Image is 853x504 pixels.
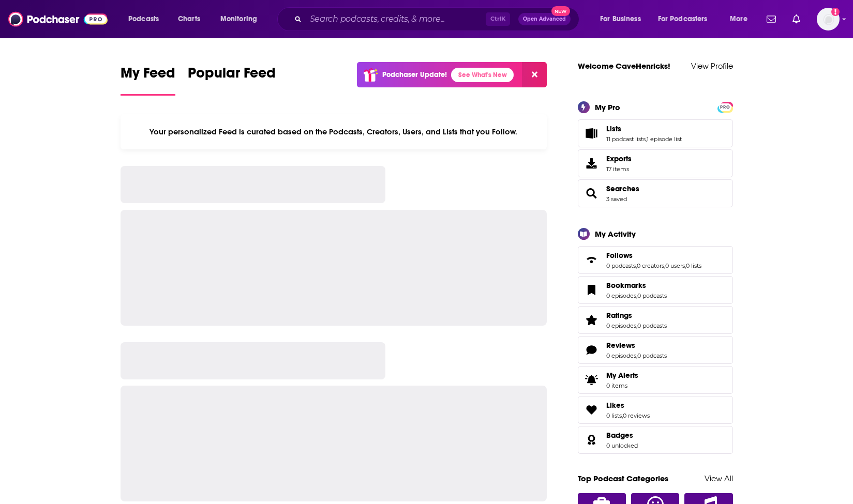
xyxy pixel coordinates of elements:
[581,313,602,327] a: Ratings
[578,306,733,334] span: Ratings
[581,283,602,297] a: Bookmarks
[606,195,627,203] a: 3 saved
[606,292,636,299] a: 0 episodes
[606,154,632,163] span: Exports
[705,474,733,483] a: View All
[578,61,670,71] a: Welcome CaveHenricks!
[622,412,623,419] span: ,
[121,64,175,88] span: My Feed
[637,262,664,269] a: 0 creators
[606,184,639,193] a: Searches
[128,12,159,26] span: Podcasts
[578,179,733,207] span: Searches
[606,262,636,269] a: 0 podcasts
[171,11,206,27] a: Charts
[658,12,708,26] span: For Podcasters
[719,102,731,110] a: PRO
[382,70,447,79] p: Podchaser Update!
[581,126,602,141] a: Lists
[600,12,641,26] span: For Business
[578,336,733,364] span: Reviews
[665,262,685,269] a: 0 users
[606,371,638,380] span: My Alerts
[121,114,547,149] div: Your personalized Feed is curated based on the Podcasts, Creators, Users, and Lists that you Follow.
[691,61,733,71] a: View Profile
[637,292,667,299] a: 0 podcasts
[121,11,172,27] button: open menu
[178,12,200,26] span: Charts
[523,17,566,22] span: Open Advanced
[606,311,667,320] a: Ratings
[606,281,667,290] a: Bookmarks
[606,382,638,389] span: 0 items
[581,253,602,267] a: Follows
[637,322,667,329] a: 0 podcasts
[595,229,636,239] div: My Activity
[486,12,510,26] span: Ctrl K
[606,124,682,133] a: Lists
[220,12,257,26] span: Monitoring
[578,474,668,483] a: Top Podcast Categories
[578,426,733,454] span: Badges
[730,12,747,26] span: More
[817,8,840,30] img: User Profile
[606,431,638,440] a: Badges
[8,9,108,29] img: Podchaser - Follow, Share and Rate Podcasts
[606,401,650,410] a: Likes
[606,431,633,440] span: Badges
[581,186,602,201] a: Searches
[817,8,840,30] span: Logged in as CaveHenricks
[817,8,840,30] button: Show profile menu
[606,251,633,260] span: Follows
[606,442,638,449] a: 0 unlocked
[636,262,637,269] span: ,
[518,13,571,25] button: Open AdvancedNew
[606,311,632,320] span: Ratings
[121,64,175,96] a: My Feed
[551,6,570,16] span: New
[188,64,276,96] a: Popular Feed
[581,403,602,417] a: Likes
[306,11,486,27] input: Search podcasts, credits, & more...
[646,135,647,143] span: ,
[581,156,602,171] span: Exports
[606,135,646,143] a: 11 podcast lists
[578,276,733,304] span: Bookmarks
[606,341,667,350] a: Reviews
[606,124,621,133] span: Lists
[593,11,654,27] button: open menu
[451,68,514,82] a: See What's New
[686,262,701,269] a: 0 lists
[723,11,760,27] button: open menu
[606,341,635,350] span: Reviews
[636,322,637,329] span: ,
[647,135,682,143] a: 1 episode list
[606,352,636,359] a: 0 episodes
[762,10,780,28] a: Show notifications dropdown
[831,8,840,16] svg: Add a profile image
[578,396,733,424] span: Likes
[606,412,622,419] a: 0 lists
[636,292,637,299] span: ,
[685,262,686,269] span: ,
[213,11,271,27] button: open menu
[578,149,733,177] a: Exports
[578,366,733,394] a: My Alerts
[664,262,665,269] span: ,
[578,246,733,274] span: Follows
[581,433,602,447] a: Badges
[595,102,620,112] div: My Pro
[651,11,723,27] button: open menu
[623,412,650,419] a: 0 reviews
[581,343,602,357] a: Reviews
[606,401,624,410] span: Likes
[606,322,636,329] a: 0 episodes
[788,10,804,28] a: Show notifications dropdown
[578,119,733,147] span: Lists
[636,352,637,359] span: ,
[637,352,667,359] a: 0 podcasts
